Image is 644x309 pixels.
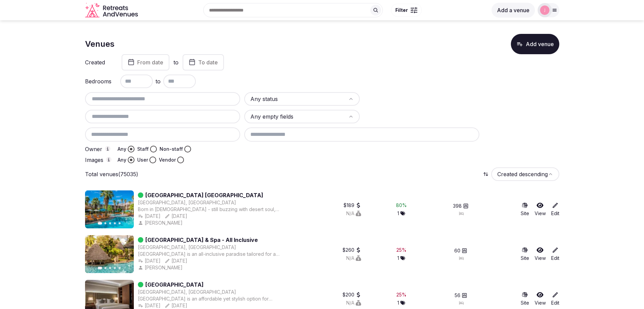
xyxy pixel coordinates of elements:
div: [PERSON_NAME] [138,264,184,271]
button: $189 [344,202,361,209]
label: Created [85,60,112,65]
button: [DATE] [138,213,161,220]
span: to [155,77,161,85]
span: To date [198,59,218,66]
button: Filter [391,4,422,17]
div: 80 % [396,202,407,209]
a: Site [521,247,529,262]
button: 398 [453,203,469,209]
a: View [535,202,546,217]
button: N/A [346,255,361,262]
label: Non-staff [160,146,183,152]
img: Featured image for Neptune Palm Beach Boutique Resort & Spa - All Inclusive [85,235,134,273]
button: [DATE] [138,257,161,264]
div: 25 % [396,291,407,298]
button: Go to slide 5 [119,222,121,224]
span: 60 [454,247,460,254]
button: [DATE] [165,302,187,309]
button: Go to slide 2 [104,267,106,269]
a: Edit [551,202,559,217]
button: [DATE] [165,213,187,220]
p: Total venues (75035) [85,170,138,178]
button: 80% [396,202,407,209]
span: 56 [455,292,460,299]
button: Go to slide 1 [98,222,102,225]
span: From date [137,59,163,66]
button: Go to slide 4 [114,267,116,269]
button: Images [106,157,111,162]
svg: Retreats and Venues company logo [85,3,139,18]
div: [GEOGRAPHIC_DATA] is an affordable yet stylish option for business travelers staying in [GEOGRAPH... [138,295,282,302]
span: Filter [395,7,408,14]
button: Site [521,202,529,217]
a: View [535,247,546,262]
label: Any [118,146,126,152]
button: $200 [342,291,361,298]
div: Born in [DEMOGRAPHIC_DATA] - still buzzing with desert soul, the only resort inside [GEOGRAPHIC_D... [138,206,282,213]
button: To date [183,54,224,70]
button: [GEOGRAPHIC_DATA], [GEOGRAPHIC_DATA] [138,244,236,251]
button: Go to slide 2 [104,222,106,224]
div: [DATE] [138,302,161,309]
a: Edit [551,291,559,306]
button: [GEOGRAPHIC_DATA], [GEOGRAPHIC_DATA] [138,199,236,206]
button: N/A [346,300,361,306]
button: 60 [454,247,467,254]
img: Featured image for Riviera Resort & Spa Palm Springs [85,190,134,228]
button: N/A [346,210,361,217]
button: Go to slide 3 [109,222,111,224]
button: Go to slide 5 [119,267,121,269]
a: [GEOGRAPHIC_DATA] [145,281,204,289]
button: 1 [397,255,405,262]
button: [DATE] [165,257,187,264]
label: Staff [137,146,149,152]
button: 56 [455,292,467,299]
button: Owner [105,146,110,151]
button: Go to slide 1 [98,267,102,270]
label: Images [85,157,112,163]
div: 25 % [396,247,407,253]
label: to [173,59,179,66]
label: Any [118,157,126,163]
button: Go to slide 4 [114,222,116,224]
label: Bedrooms [85,79,112,84]
a: Site [521,291,529,306]
button: From date [122,54,169,70]
a: Edit [551,247,559,262]
button: 25% [396,247,407,253]
button: 25% [396,291,407,298]
h1: Venues [85,38,115,50]
label: Vendor [159,157,176,163]
span: 398 [453,203,462,209]
button: $260 [342,247,361,253]
a: Add a venue [492,7,535,14]
label: User [137,157,148,163]
label: Owner [85,146,112,152]
button: [GEOGRAPHIC_DATA], [GEOGRAPHIC_DATA] [138,289,236,295]
button: 1 [397,300,405,306]
button: [PERSON_NAME] [138,220,184,226]
img: jen-7867 [540,5,549,15]
button: 1 [397,210,405,217]
a: View [535,291,546,306]
a: [GEOGRAPHIC_DATA] & Spa - All Inclusive [145,236,258,244]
